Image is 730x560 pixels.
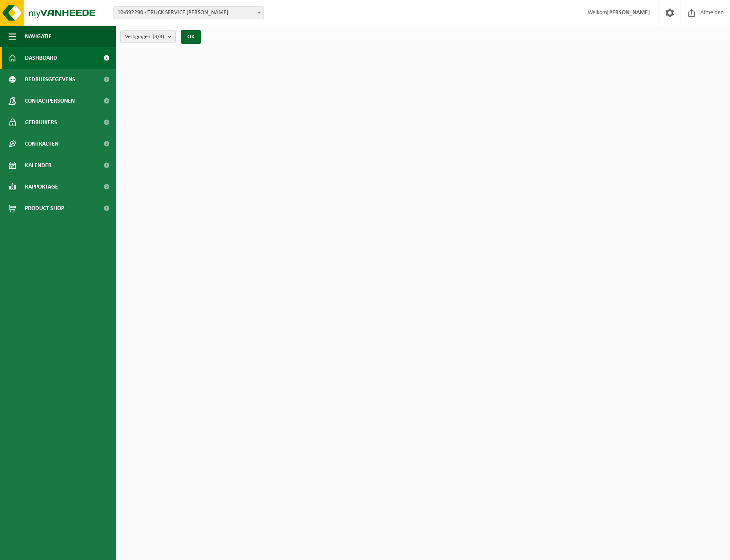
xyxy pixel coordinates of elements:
[25,198,64,219] span: Product Shop
[25,69,75,90] span: Bedrijfsgegevens
[120,30,176,43] button: Vestigingen(3/3)
[125,30,164,43] span: Vestigingen
[25,90,75,112] span: Contactpersonen
[25,133,58,155] span: Contracten
[607,9,650,16] strong: [PERSON_NAME]
[114,7,264,19] span: 10-692290 - TRUCK SERVICE SEBASTIAN - MELEN - MELEN
[153,34,164,40] count: (3/3)
[113,6,264,19] span: 10-692290 - TRUCK SERVICE SEBASTIAN - MELEN - MELEN
[181,30,201,44] button: OK
[25,176,58,198] span: Rapportage
[25,47,57,69] span: Dashboard
[25,26,52,47] span: Navigatie
[25,155,52,176] span: Kalender
[25,112,57,133] span: Gebruikers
